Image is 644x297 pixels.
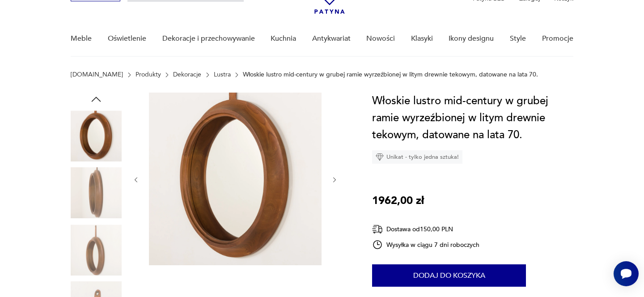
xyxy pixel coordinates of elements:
img: Zdjęcie produktu Włoskie lustro mid-century w grubej ramie wyrzeźbionej w litym drewnie tekowym, ... [71,168,122,219]
div: Unikat - tylko jedna sztuka! [372,150,462,164]
a: Klasyki [411,21,433,56]
img: Zdjęcie produktu Włoskie lustro mid-century w grubej ramie wyrzeźbionej w litym drewnie tekowym, ... [71,225,122,276]
img: Zdjęcie produktu Włoskie lustro mid-century w grubej ramie wyrzeźbionej w litym drewnie tekowym, ... [71,110,122,161]
div: Dostawa od 150,00 PLN [372,224,479,235]
a: Lustra [214,71,231,78]
a: Produkty [136,71,161,78]
a: Nowości [366,21,395,56]
iframe: Smartsupp widget button [614,261,639,286]
p: Włoskie lustro mid-century w grubej ramie wyrzeźbionej w litym drewnie tekowym, datowane na lata 70. [243,71,538,78]
a: Kuchnia [271,21,296,56]
a: Meble [71,21,92,56]
div: Wysyłka w ciągu 7 dni roboczych [372,239,479,250]
a: [DOMAIN_NAME] [71,71,123,78]
h1: Włoskie lustro mid-century w grubej ramie wyrzeźbionej w litym drewnie tekowym, datowane na lata 70. [372,93,573,144]
img: Zdjęcie produktu Włoskie lustro mid-century w grubej ramie wyrzeźbionej w litym drewnie tekowym, ... [149,93,322,265]
button: Dodaj do koszyka [372,264,526,287]
a: Promocje [542,21,573,56]
img: Ikona dostawy [372,224,383,235]
a: Dekoracje i przechowywanie [162,21,255,56]
a: Dekoracje [173,71,201,78]
a: Style [510,21,526,56]
a: Antykwariat [312,21,351,56]
a: Oświetlenie [108,21,146,56]
p: 1962,00 zł [372,192,424,209]
a: Ikony designu [449,21,494,56]
img: Ikona diamentu [376,153,384,161]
